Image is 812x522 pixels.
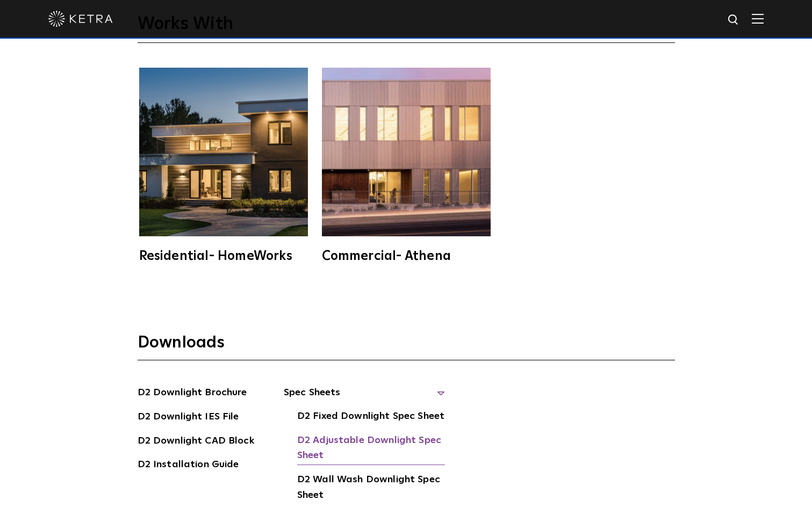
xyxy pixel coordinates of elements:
a: D2 Fixed Downlight Spec Sheet [297,409,444,426]
a: D2 Downlight Brochure [138,385,247,402]
div: Residential- HomeWorks [139,250,308,263]
div: Commercial- Athena [322,250,491,263]
h3: Downloads [138,332,675,360]
img: ketra-logo-2019-white [48,11,113,27]
a: D2 Downlight CAD Block [138,433,254,451]
img: search icon [727,13,741,27]
a: Commercial- Athena [320,68,492,263]
img: homeworks_hero [139,68,308,236]
a: D2 Adjustable Downlight Spec Sheet [297,433,445,466]
a: Residential- HomeWorks [138,68,310,263]
img: Hamburger%20Nav.svg [752,13,764,24]
span: Spec Sheets [284,385,445,409]
img: athena-square [322,68,491,236]
a: D2 Downlight IES File [138,409,239,426]
a: D2 Wall Wash Downlight Spec Sheet [297,472,445,505]
a: D2 Installation Guide [138,457,239,474]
